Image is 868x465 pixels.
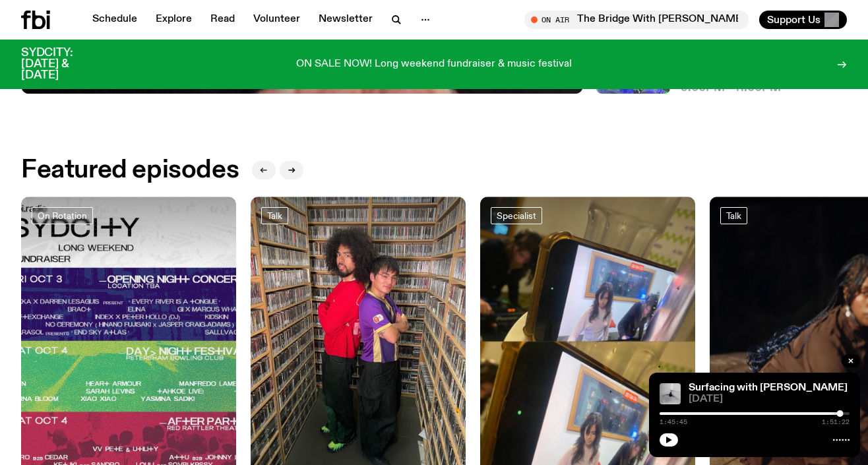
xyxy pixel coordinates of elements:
[32,207,93,224] a: On Rotation
[767,14,821,26] span: Support Us
[261,207,288,224] a: Talk
[21,158,239,182] h2: Featured episodes
[491,207,542,224] a: Specialist
[296,59,572,71] p: ON SALE NOW! Long weekend fundraiser & music festival
[689,383,848,393] a: Surfacing with [PERSON_NAME]
[497,211,536,221] span: Specialist
[660,419,687,425] span: 1:45:45
[822,419,850,425] span: 1:51:22
[524,11,749,29] button: On AirThe Bridge With [PERSON_NAME]
[726,211,741,221] span: Talk
[202,11,243,29] a: Read
[689,394,850,404] span: [DATE]
[759,11,847,29] button: Support Us
[38,211,87,221] span: On Rotation
[267,211,282,221] span: Talk
[21,47,106,81] h3: SYDCITY: [DATE] & [DATE]
[311,11,381,29] a: Newsletter
[720,207,747,224] a: Talk
[245,11,308,29] a: Volunteer
[84,11,145,29] a: Schedule
[148,11,200,29] a: Explore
